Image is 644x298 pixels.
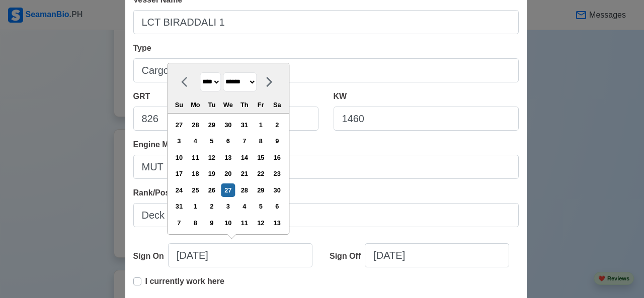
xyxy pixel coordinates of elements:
[133,44,151,52] span: Type
[205,183,218,197] div: Choose Tuesday, August 26th, 2025
[189,183,202,197] div: Choose Monday, August 25th, 2025
[205,134,218,148] div: Choose Tuesday, August 5th, 2025
[237,167,251,180] div: Choose Thursday, August 21st, 2025
[254,216,268,230] div: Choose Friday, September 12th, 2025
[189,167,202,180] div: Choose Monday, August 18th, 2025
[221,183,235,197] div: Choose Wednesday, August 27th, 2025
[254,134,268,148] div: Choose Friday, August 8th, 2025
[237,151,251,164] div: Choose Thursday, August 14th, 2025
[133,10,519,34] input: Ex: Dolce Vita
[270,118,284,132] div: Choose Saturday, August 2nd, 2025
[237,118,251,132] div: Choose Thursday, July 31st, 2025
[237,200,251,213] div: Choose Thursday, September 4th, 2025
[171,117,285,231] div: month 2025-08
[237,134,251,148] div: Choose Thursday, August 7th, 2025
[189,134,202,148] div: Choose Monday, August 4th, 2025
[189,118,202,132] div: Choose Monday, July 28th, 2025
[133,140,208,149] span: Engine Make/Model
[254,118,268,132] div: Choose Friday, August 1st, 2025
[270,167,284,180] div: Choose Saturday, August 23rd, 2025
[189,98,202,112] div: Mo
[221,134,235,148] div: Choose Wednesday, August 6th, 2025
[172,118,186,132] div: Choose Sunday, July 27th, 2025
[334,92,347,101] span: KW
[172,134,186,148] div: Choose Sunday, August 3rd, 2025
[133,92,150,101] span: GRT
[189,216,202,230] div: Choose Monday, September 8th, 2025
[172,151,186,164] div: Choose Sunday, August 10th, 2025
[254,151,268,164] div: Choose Friday, August 15th, 2025
[205,200,218,213] div: Choose Tuesday, September 2nd, 2025
[189,151,202,164] div: Choose Monday, August 11th, 2025
[221,98,235,112] div: We
[237,183,251,197] div: Choose Thursday, August 28th, 2025
[270,151,284,164] div: Choose Saturday, August 16th, 2025
[205,167,218,180] div: Choose Tuesday, August 19th, 2025
[133,107,318,131] input: 33922
[205,98,218,112] div: Tu
[237,216,251,230] div: Choose Thursday, September 11th, 2025
[205,151,218,164] div: Choose Tuesday, August 12th, 2025
[133,155,519,179] input: Ex. Man B&W MC
[254,183,268,197] div: Choose Friday, August 29th, 2025
[270,98,284,112] div: Sa
[254,98,268,112] div: Fr
[254,167,268,180] div: Choose Friday, August 22nd, 2025
[221,167,235,180] div: Choose Wednesday, August 20th, 2025
[237,98,251,112] div: Th
[221,216,235,230] div: Choose Wednesday, September 10th, 2025
[270,200,284,213] div: Choose Saturday, September 6th, 2025
[172,98,186,112] div: Su
[172,216,186,230] div: Choose Sunday, September 7th, 2025
[133,188,187,197] span: Rank/Position
[205,118,218,132] div: Choose Tuesday, July 29th, 2025
[145,275,224,287] p: I currently work here
[221,118,235,132] div: Choose Wednesday, July 30th, 2025
[172,200,186,213] div: Choose Sunday, August 31st, 2025
[270,216,284,230] div: Choose Saturday, September 13th, 2025
[205,216,218,230] div: Choose Tuesday, September 9th, 2025
[334,107,519,131] input: 8000
[270,183,284,197] div: Choose Saturday, August 30th, 2025
[133,250,168,262] div: Sign On
[172,167,186,180] div: Choose Sunday, August 17th, 2025
[172,183,186,197] div: Choose Sunday, August 24th, 2025
[270,134,284,148] div: Choose Saturday, August 9th, 2025
[221,200,235,213] div: Choose Wednesday, September 3rd, 2025
[133,203,519,227] input: Ex: Third Officer or 3/OFF
[133,58,519,82] input: Bulk, Container, etc.
[221,151,235,164] div: Choose Wednesday, August 13th, 2025
[189,200,202,213] div: Choose Monday, September 1st, 2025
[330,250,365,262] div: Sign Off
[254,200,268,213] div: Choose Friday, September 5th, 2025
